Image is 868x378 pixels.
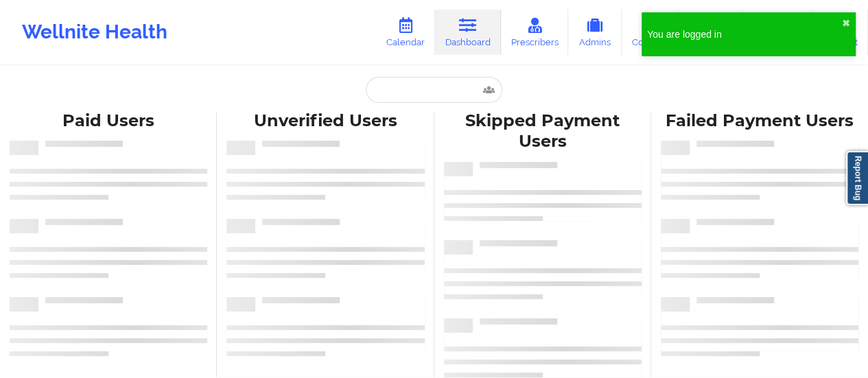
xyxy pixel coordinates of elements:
a: Calendar [376,10,435,55]
div: Skipped Payment Users [444,110,642,153]
div: Failed Payment Users [661,110,858,132]
a: Admins [568,10,622,55]
a: Report Bug [846,151,868,205]
div: You are logged in [647,27,842,41]
a: Coaches [622,10,679,55]
a: Dashboard [435,10,501,55]
div: Paid Users [10,110,207,132]
button: close [842,18,850,29]
div: Unverified Users [226,110,424,132]
a: Prescribers [501,10,569,55]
